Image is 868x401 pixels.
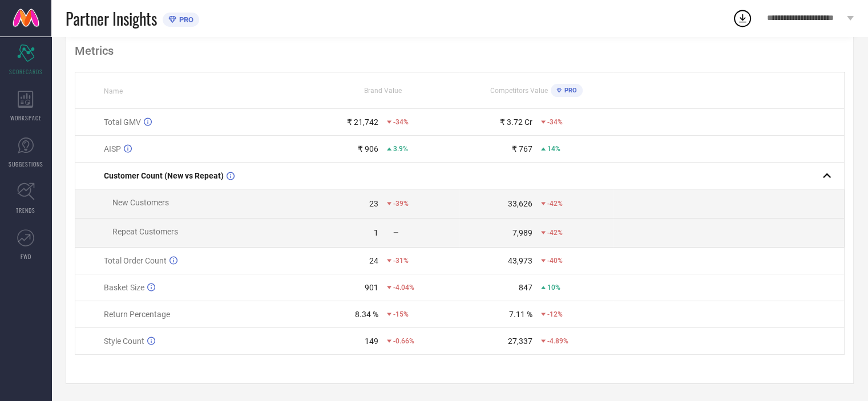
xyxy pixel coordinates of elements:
[547,145,560,153] span: 14%
[547,229,563,237] span: -42%
[104,144,121,153] span: AISP
[176,15,193,24] span: PRO
[512,228,532,237] div: 7,989
[547,200,563,208] span: -42%
[508,256,532,265] div: 43,973
[547,118,563,126] span: -34%
[104,310,170,319] span: Return Percentage
[75,44,845,58] div: Metrics
[547,310,563,318] span: -12%
[364,87,402,95] span: Brand Value
[365,283,378,292] div: 901
[393,229,398,237] span: —
[547,283,560,291] span: 10%
[490,87,548,95] span: Competitors Value
[369,199,378,208] div: 23
[519,283,532,292] div: 847
[104,337,144,346] span: Style Count
[16,206,35,214] span: TRENDS
[547,337,568,345] span: -4.89%
[393,337,414,345] span: -0.66%
[393,257,409,265] span: -31%
[393,145,408,153] span: 3.9%
[512,144,532,153] div: ₹ 767
[21,252,31,261] span: FWD
[9,160,43,168] span: SUGGESTIONS
[104,283,144,292] span: Basket Size
[509,310,532,319] div: 7.11 %
[104,256,167,265] span: Total Order Count
[393,283,414,291] span: -4.04%
[112,227,178,236] span: Repeat Customers
[66,7,157,30] span: Partner Insights
[374,228,378,237] div: 1
[104,118,141,127] span: Total GMV
[508,337,532,346] div: 27,337
[393,200,409,208] span: -39%
[9,67,43,76] span: SCORECARDS
[562,87,577,94] span: PRO
[732,8,753,29] div: Open download list
[104,171,224,180] span: Customer Count (New vs Repeat)
[393,310,409,318] span: -15%
[355,310,378,319] div: 8.34 %
[347,118,378,127] div: ₹ 21,742
[500,118,532,127] div: ₹ 3.72 Cr
[547,257,563,265] span: -40%
[365,337,378,346] div: 149
[393,118,409,126] span: -34%
[508,199,532,208] div: 33,626
[104,87,123,95] span: Name
[112,198,169,207] span: New Customers
[10,114,42,122] span: WORKSPACE
[369,256,378,265] div: 24
[358,144,378,153] div: ₹ 906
